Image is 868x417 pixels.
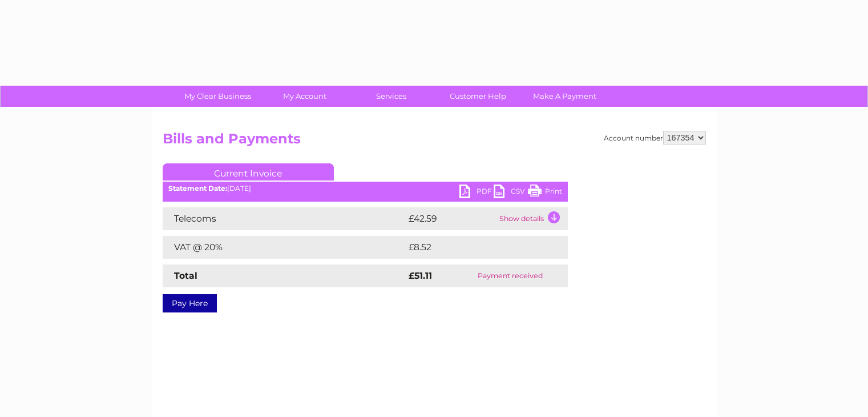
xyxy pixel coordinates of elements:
[409,270,432,281] strong: £51.11
[171,86,265,107] a: My Clear Business
[528,185,562,201] a: Print
[163,207,406,230] td: Telecoms
[163,131,706,153] h2: Bills and Payments
[163,163,334,181] a: Current Invoice
[257,86,352,107] a: My Account
[496,207,568,230] td: Show details
[604,131,706,145] div: Account number
[163,294,217,312] a: Pay Here
[406,236,541,259] td: £8.52
[174,270,197,281] strong: Total
[453,264,567,287] td: Payment received
[163,236,406,259] td: VAT @ 20%
[431,86,525,107] a: Customer Help
[518,86,612,107] a: Make A Payment
[163,185,568,193] div: [DATE]
[459,185,494,201] a: PDF
[344,86,438,107] a: Services
[406,207,496,230] td: £42.59
[168,184,227,193] b: Statement Date:
[494,185,528,201] a: CSV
